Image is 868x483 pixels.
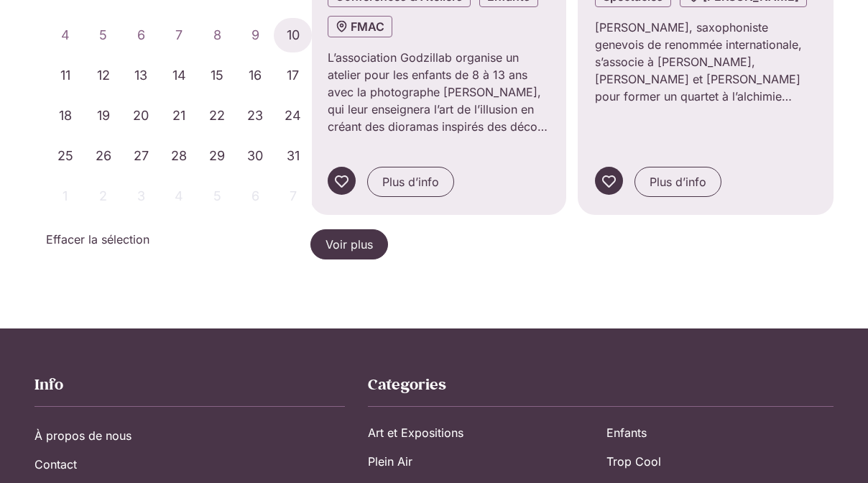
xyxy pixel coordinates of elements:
span: Août 18, 2025 [46,98,84,133]
span: Août 10, 2025 [274,18,312,52]
span: Septembre 5, 2025 [198,179,236,213]
span: Août 21, 2025 [160,98,198,133]
a: Trop Cool [606,447,834,476]
span: Septembre 1, 2025 [46,179,84,213]
a: FMAC [328,16,392,37]
span: Août 8, 2025 [198,18,236,52]
span: Août 23, 2025 [236,98,274,133]
span: Plus d’info [382,173,439,190]
span: Août 15, 2025 [198,58,236,93]
h2: Info [34,374,345,395]
nav: Menu [34,421,345,479]
span: Voir plus [325,236,373,253]
span: Août 11, 2025 [46,58,84,93]
span: Septembre 7, 2025 [274,179,312,213]
span: Août 12, 2025 [84,58,122,93]
span: Août 27, 2025 [122,139,160,173]
span: Août 13, 2025 [122,58,160,93]
a: Effacer la sélection [46,231,149,248]
span: Août 24, 2025 [274,98,312,133]
a: Art et Expositions [368,418,595,447]
span: Septembre 6, 2025 [236,179,274,213]
span: Août 6, 2025 [122,18,160,52]
span: Août 25, 2025 [46,139,84,173]
span: Août 17, 2025 [274,58,312,93]
p: L’association Godzillab organise un atelier pour les enfants de 8 à 13 ans avec la photographe [P... [328,49,549,135]
span: Août 30, 2025 [236,139,274,173]
a: Voir plus [310,229,388,259]
span: Août 9, 2025 [236,18,274,52]
span: Août 31, 2025 [274,139,312,173]
span: Août 14, 2025 [160,58,198,93]
a: À propos de nous [34,421,345,450]
span: Plus d’info [650,173,706,190]
a: Contact [34,450,345,479]
span: Août 20, 2025 [122,98,160,133]
h2: Categories [368,374,834,395]
span: Août 4, 2025 [46,18,84,52]
a: Plein Air [368,447,595,476]
a: Plus d’info [634,167,721,197]
span: Septembre 4, 2025 [160,179,198,213]
span: Août 7, 2025 [160,18,198,52]
span: Septembre 2, 2025 [84,179,122,213]
p: [PERSON_NAME], saxophoniste genevois de renommée internationale, s’associe à [PERSON_NAME], [PERS... [595,19,816,105]
span: Août 19, 2025 [84,98,122,133]
a: Enfants [606,418,834,447]
a: Plus d’info [367,167,454,197]
span: Septembre 3, 2025 [122,179,160,213]
span: Août 26, 2025 [84,139,122,173]
span: Août 28, 2025 [160,139,198,173]
span: Août 16, 2025 [236,58,274,93]
span: Août 29, 2025 [198,139,236,173]
span: Août 5, 2025 [84,18,122,52]
span: Août 22, 2025 [198,98,236,133]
